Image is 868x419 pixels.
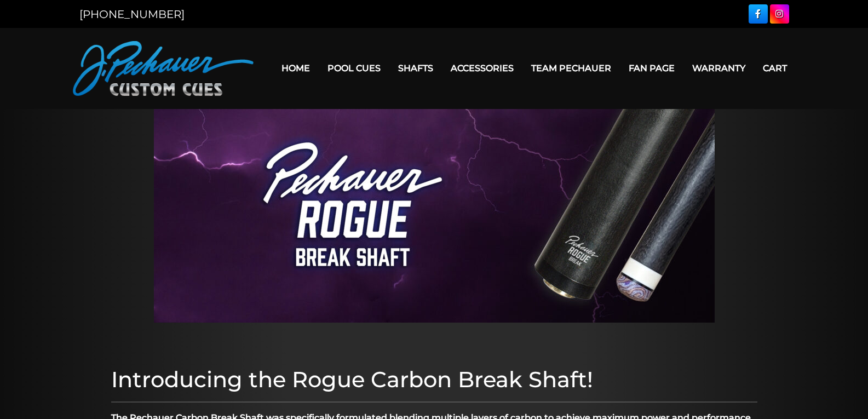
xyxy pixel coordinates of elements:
[111,366,757,393] h1: Introducing the Rogue Carbon Break Shaft!
[522,54,620,82] a: Team Pechauer
[73,41,254,96] img: Pechauer Custom Cues
[389,54,442,82] a: Shafts
[442,54,522,82] a: Accessories
[754,54,796,82] a: Cart
[683,54,754,82] a: Warranty
[79,8,185,21] a: [PHONE_NUMBER]
[620,54,683,82] a: Fan Page
[319,54,389,82] a: Pool Cues
[273,54,319,82] a: Home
